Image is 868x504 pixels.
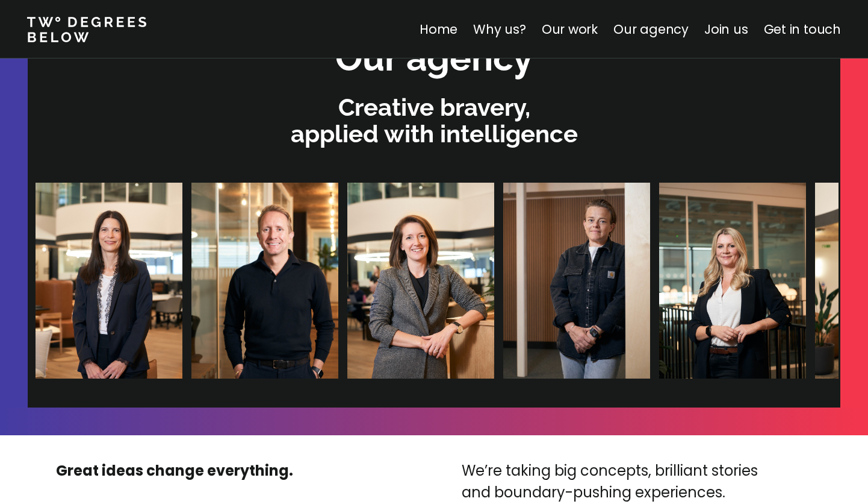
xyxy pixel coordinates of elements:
a: Why us? [473,20,526,38]
strong: Great ideas change everything. [56,461,293,480]
a: Get in touch [764,20,841,38]
a: Our work [542,20,598,38]
img: James [186,183,333,379]
img: Clare [30,183,177,379]
img: Gemma [342,183,489,379]
img: Dani [498,183,645,379]
a: Join us [704,20,748,38]
a: Our agency [613,20,689,38]
a: Home [420,20,457,38]
img: Halina [654,183,801,379]
p: Creative bravery, applied with intelligence [34,94,834,147]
